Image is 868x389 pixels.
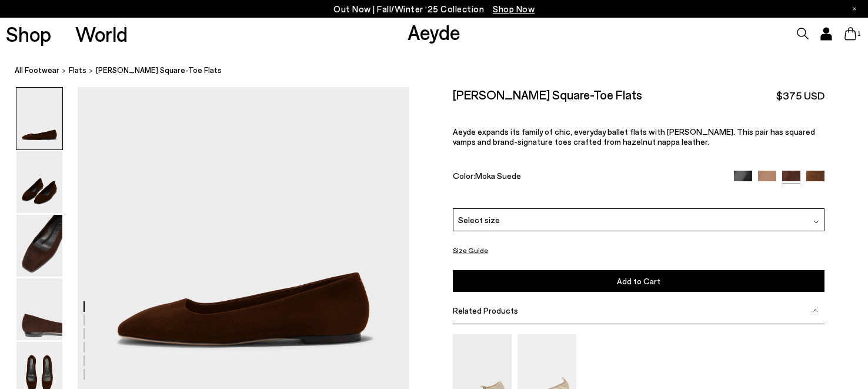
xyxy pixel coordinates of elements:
span: Moka Suede [475,171,521,181]
span: Related Products [453,305,518,315]
a: flats [69,64,86,77]
a: All Footwear [15,64,59,77]
p: Aeyde expands its family of chic, everyday ballet flats with [PERSON_NAME]. This pair has squared... [453,127,824,147]
span: Select size [458,214,500,226]
h2: [PERSON_NAME] Square-Toe Flats [453,87,642,102]
span: flats [69,65,86,75]
div: Color: [453,171,722,184]
span: [PERSON_NAME] Square-Toe Flats [96,64,222,77]
button: Size Guide [453,243,488,258]
img: svg%3E [813,219,819,225]
button: Add to Cart [453,270,824,292]
a: Aeyde [408,19,460,44]
span: $375 USD [776,88,824,103]
nav: breadcrumb [15,55,868,87]
img: Ida Suede Square-Toe Flats - Image 3 [16,215,62,277]
a: 1 [844,27,856,40]
a: Shop [6,24,51,44]
img: svg%3E [812,308,818,314]
span: Navigate to /collections/new-in [493,4,535,14]
p: Out Now | Fall/Winter ‘25 Collection [333,2,535,16]
img: Ida Suede Square-Toe Flats - Image 1 [16,88,62,149]
span: 1 [856,31,862,37]
span: Add to Cart [617,276,660,286]
img: Ida Suede Square-Toe Flats - Image 4 [16,278,62,340]
img: Ida Suede Square-Toe Flats - Image 2 [16,151,62,213]
a: World [75,24,128,44]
